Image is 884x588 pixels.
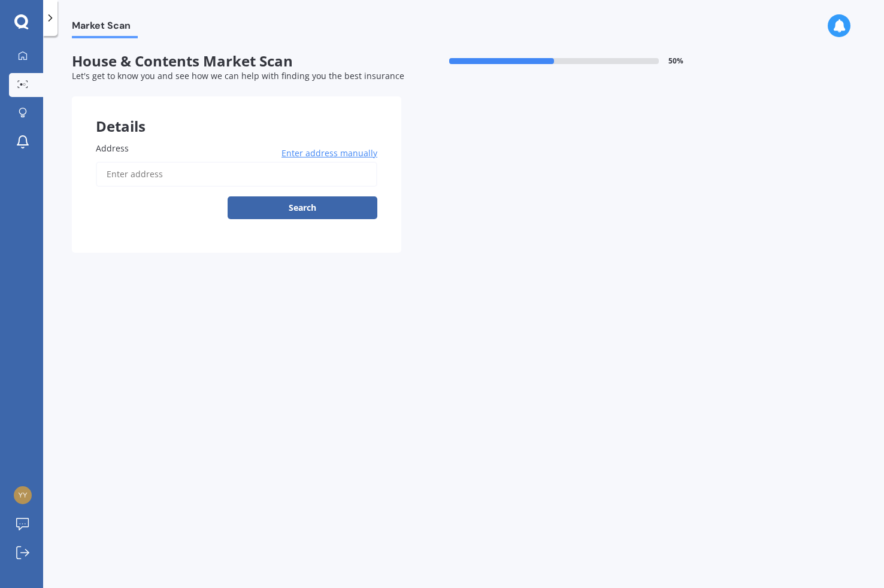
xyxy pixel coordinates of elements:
span: Address [96,143,129,154]
span: House & Contents Market Scan [72,53,401,70]
div: Details [72,96,401,132]
span: Market Scan [72,20,138,36]
span: Let's get to know you and see how we can help with finding you the best insurance [72,70,404,81]
input: Enter address [96,162,377,187]
button: Search [228,196,377,219]
span: 50 % [668,57,683,65]
span: Enter address manually [281,147,377,159]
img: e05eecbb5ea50718ed8fe5a0043390b2 [14,486,32,504]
